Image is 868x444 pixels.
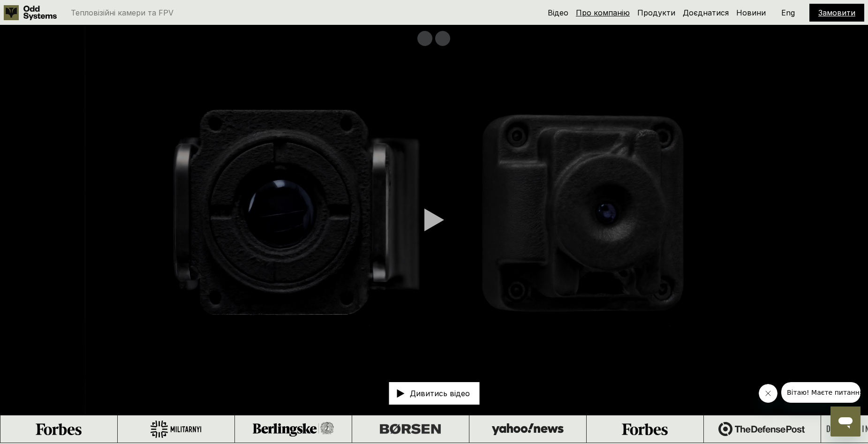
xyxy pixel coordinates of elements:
[736,8,766,17] a: Новини
[781,9,795,16] p: Eng
[548,8,568,17] a: Відео
[6,7,86,14] span: Вітаю! Маєте питання?
[759,384,777,403] iframe: Закрыть сообщение
[781,382,860,403] iframe: Сообщение от компании
[410,390,470,397] p: Дивитись відео
[683,8,729,17] a: Доєднатися
[576,8,630,17] a: Про компанію
[818,8,855,17] a: Замовити
[71,9,174,16] p: Тепловізійні камери та FPV
[830,406,860,436] iframe: Кнопка запуска окна обмена сообщениями
[637,8,675,17] a: Продукти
